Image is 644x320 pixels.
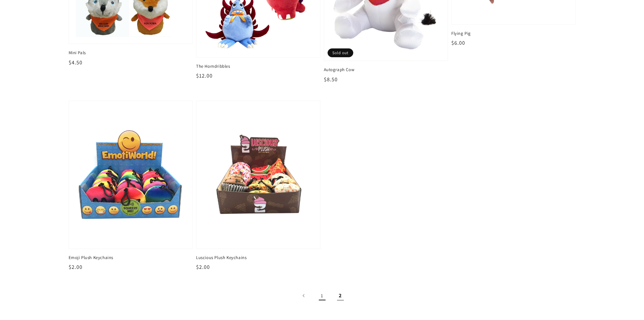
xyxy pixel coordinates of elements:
img: Luscious Plush Keychains [203,108,313,242]
span: Luscious Plush Keychains [196,255,320,261]
span: $4.50 [69,59,82,66]
a: Luscious Plush Keychains Luscious Plush Keychains $2.00 [196,101,320,272]
span: $8.50 [324,76,338,83]
span: Emoji Plush Keychains [69,255,193,261]
a: Emoji Plush Keychains Emoji Plush Keychains $2.00 [69,101,193,272]
span: Page 2 [333,288,348,303]
nav: Pagination [69,288,576,303]
span: Autograph Cow [324,67,448,73]
span: The Horndribbles [196,63,320,69]
a: Page 1 [315,288,330,303]
span: $12.00 [196,72,213,79]
span: $2.00 [196,263,210,271]
a: Previous page [296,288,311,303]
span: Mini Pals [69,50,193,56]
span: $6.00 [451,39,465,46]
span: Flying Pig [451,30,576,37]
span: $2.00 [69,263,82,271]
img: Emoji Plush Keychains [76,108,186,242]
span: Sold out [328,48,353,57]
